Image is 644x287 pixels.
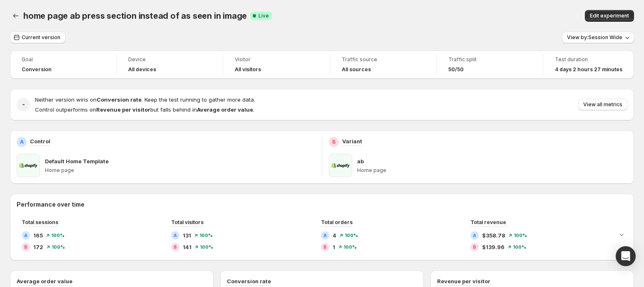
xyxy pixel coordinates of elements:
a: Traffic split50/50 [448,55,531,74]
span: 100 % [514,233,527,238]
a: DeviceAll devices [128,55,211,74]
img: ab [329,154,352,177]
p: Variant [342,137,362,145]
p: Home page [45,167,315,174]
span: Visitor [235,56,318,63]
h2: B [24,245,27,250]
span: $139.96 [482,243,505,251]
a: VisitorAll visitors [235,55,318,74]
span: 100 % [343,245,357,250]
h2: B [332,139,336,145]
span: 100 % [52,245,65,250]
div: Open Intercom Messenger [616,246,636,266]
span: 1 [333,243,335,251]
h3: Conversion rate [227,277,271,285]
span: Live [259,12,269,19]
strong: Revenue per visitor [96,106,150,113]
span: 100 % [199,233,213,238]
span: Device [128,56,211,63]
h2: - [22,100,25,109]
h2: B [323,245,327,250]
span: 100 % [200,245,213,250]
p: ab [357,157,364,165]
a: Traffic sourceAll sources [342,55,425,74]
h2: B [473,245,476,250]
span: View by: Session Wide [567,34,622,41]
h2: Performance over time [17,200,627,209]
span: 100 % [513,245,526,250]
span: Test duration [555,56,622,63]
h2: A [24,233,27,238]
span: $358.78 [482,231,505,240]
p: Control [30,137,50,145]
span: Goal [22,56,104,63]
span: Edit experiment [590,12,629,19]
a: Test duration4 days 2 hours 27 minutes [555,55,622,74]
a: GoalConversion [22,55,104,74]
strong: Average order value [197,106,253,113]
span: home page ab press section instead of as seen in image [23,11,247,21]
img: Default Home Template [17,154,40,177]
span: 131 [183,231,191,240]
button: View all metrics [578,99,627,110]
button: Back [10,10,22,22]
span: 100 % [345,233,358,238]
button: Current version [10,32,65,43]
span: 4 [333,231,336,240]
span: Traffic split [448,56,531,63]
h2: B [174,245,177,250]
span: Total visitors [171,219,204,225]
span: Total orders [321,219,353,225]
h2: A [20,139,24,145]
span: Total revenue [470,219,506,225]
h3: Revenue per visitor [437,277,490,285]
span: Current version [22,34,60,41]
span: 100 % [51,233,65,238]
span: Conversion [22,66,52,73]
span: Traffic source [342,56,425,63]
button: Edit experiment [585,10,634,22]
span: 141 [183,243,191,251]
span: Neither version wins on . Keep the test running to gather more data. [35,96,255,103]
strong: Conversion rate [97,96,142,103]
span: 172 [33,243,43,251]
h4: All sources [342,66,371,73]
p: Home page [357,167,627,174]
span: 50/50 [448,66,464,73]
button: Expand chart [616,229,627,240]
h4: All visitors [235,66,261,73]
span: Total sessions [22,219,58,225]
h2: A [473,233,476,238]
span: View all metrics [583,101,622,108]
button: View by:Session Wide [562,32,634,43]
h3: Average order value [17,277,72,285]
span: 165 [33,231,43,240]
h2: A [323,233,327,238]
p: Default Home Template [45,157,109,165]
h2: A [174,233,177,238]
span: Control outperforms on but falls behind in . [35,106,254,113]
h4: All devices [128,66,156,73]
span: 4 days 2 hours 27 minutes [555,66,622,73]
